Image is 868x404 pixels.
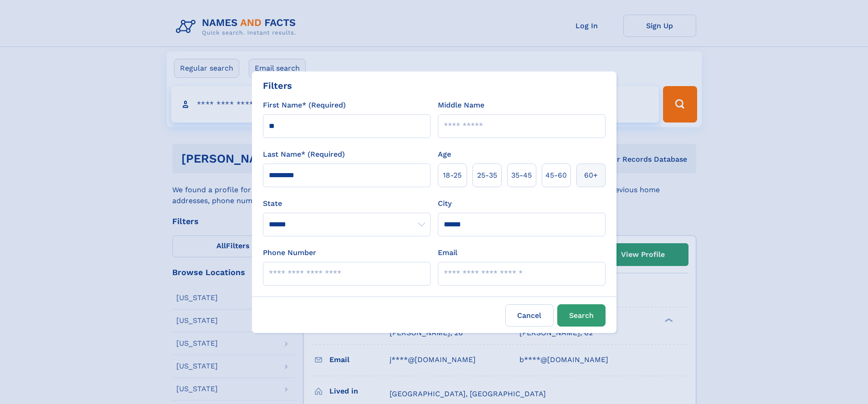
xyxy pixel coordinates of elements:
[505,304,554,327] label: Cancel
[584,170,598,181] span: 60+
[477,170,497,181] span: 25‑35
[438,100,484,111] label: Middle Name
[438,247,457,258] label: Email
[263,198,431,209] label: State
[545,170,567,181] span: 45‑60
[263,149,345,160] label: Last Name* (Required)
[438,198,452,209] label: City
[443,170,462,181] span: 18‑25
[263,100,346,111] label: First Name* (Required)
[438,149,451,160] label: Age
[557,304,606,327] button: Search
[511,170,532,181] span: 35‑45
[263,247,316,258] label: Phone Number
[263,79,292,92] div: Filters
